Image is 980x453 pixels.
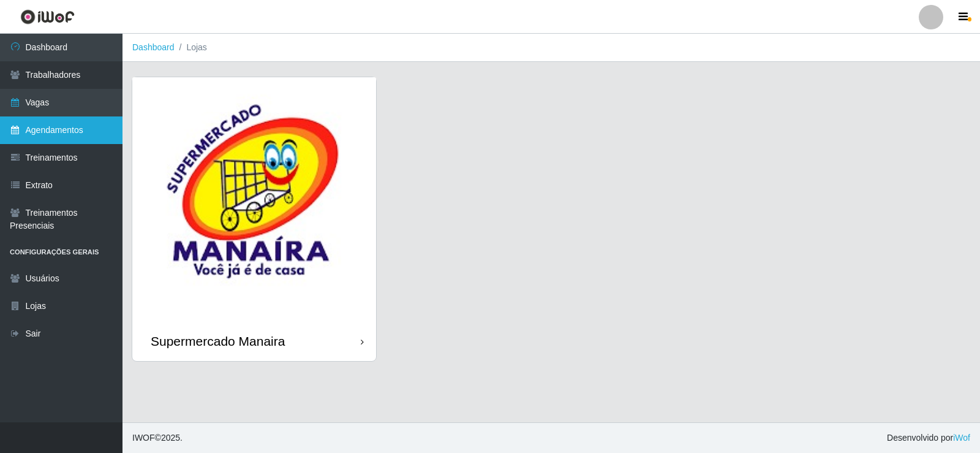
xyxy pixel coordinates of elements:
[132,433,155,443] span: IWOF
[132,42,175,52] a: Dashboard
[132,432,183,444] span: © 2025 .
[123,34,980,62] nav: breadcrumb
[20,9,75,25] img: CoreUI Logo
[151,333,285,349] div: Supermercado Manaira
[132,77,376,321] img: cardImg
[175,41,207,54] li: Lojas
[953,433,970,443] a: iWof
[132,77,376,361] a: Supermercado Manaira
[887,432,970,444] span: Desenvolvido por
